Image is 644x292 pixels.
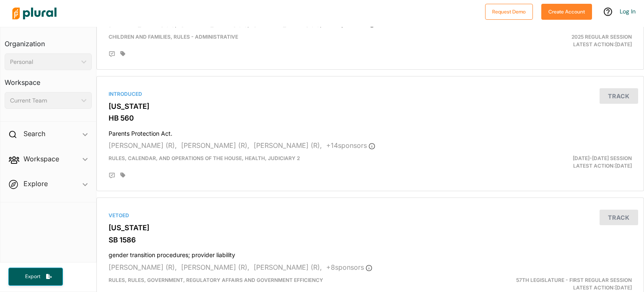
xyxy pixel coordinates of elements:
[109,236,632,244] h3: SB 1586
[460,276,638,292] div: Latest Action: [DATE]
[109,34,238,40] span: Children And Families, Rules - Administrative
[120,51,125,57] div: Add tags
[485,7,533,16] a: Request Demo
[109,172,115,179] div: Add Position Statement
[460,155,638,170] div: Latest Action: [DATE]
[573,155,632,161] span: [DATE]-[DATE] Session
[254,263,322,271] span: [PERSON_NAME] (R),
[181,263,249,271] span: [PERSON_NAME] (R),
[620,8,636,15] a: Log In
[460,33,638,48] div: Latest Action: [DATE]
[109,141,177,150] span: [PERSON_NAME] (R),
[5,32,92,50] h3: Organization
[109,126,632,137] h4: Parents Protection Act.
[181,141,249,150] span: [PERSON_NAME] (R),
[254,141,322,150] span: [PERSON_NAME] (R),
[485,4,533,20] button: Request Demo
[516,277,632,283] span: 57th Legislature - First Regular Session
[109,212,632,219] div: Vetoed
[600,210,638,225] button: Track
[541,4,592,20] button: Create Account
[109,277,323,283] span: Rules, Rules, Government, Regulatory Affairs and Government Efficiency
[19,273,46,280] span: Export
[109,90,632,98] div: Introduced
[109,102,632,110] h3: [US_STATE]
[23,129,45,138] h2: Search
[541,7,592,16] a: Create Account
[600,88,638,104] button: Track
[326,141,375,150] span: + 14 sponsor s
[109,114,632,122] h3: HB 560
[571,34,632,40] span: 2025 Regular Session
[10,96,78,105] div: Current Team
[326,263,372,271] span: + 8 sponsor s
[8,268,63,286] button: Export
[109,263,177,271] span: [PERSON_NAME] (R),
[5,70,92,89] h3: Workspace
[109,155,300,161] span: Rules, Calendar, and Operations of the House, Health, Judiciary 2
[109,224,632,232] h3: [US_STATE]
[109,51,115,58] div: Add Position Statement
[10,58,78,66] div: Personal
[109,247,632,259] h4: gender transition procedures; provider liability
[120,172,125,178] div: Add tags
